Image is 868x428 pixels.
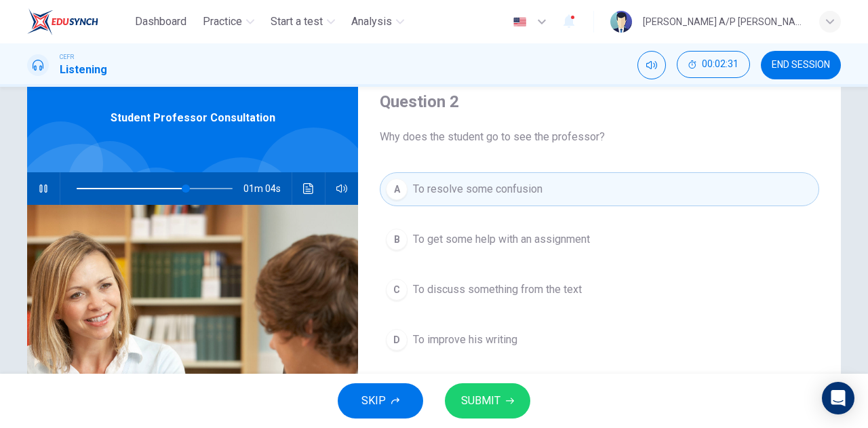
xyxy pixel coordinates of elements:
button: Practice [197,9,260,34]
button: ATo resolve some confusion [380,172,819,206]
button: Dashboard [130,9,192,34]
span: Why does the student go to see the professor? [380,129,819,145]
span: To improve his writing [413,332,517,348]
span: SKIP [361,391,386,410]
span: To resolve some confusion [413,181,542,197]
span: Start a test [271,14,323,30]
span: Dashboard [135,14,186,30]
button: SKIP [338,383,423,419]
button: DTo improve his writing [380,323,819,357]
span: To get some help with an assignment [413,231,590,248]
div: A [386,178,408,200]
span: To discuss something from the text [413,281,582,298]
div: [PERSON_NAME] A/P [PERSON_NAME] [643,14,803,30]
span: 01m 04s [243,172,292,205]
button: Analysis [346,9,410,34]
div: D [386,329,408,351]
button: BTo get some help with an assignment [380,222,819,256]
img: Profile picture [610,11,632,33]
img: en [511,17,528,27]
span: 00:02:31 [702,59,738,70]
span: CEFR [60,52,74,62]
button: CTo discuss something from the text [380,273,819,307]
img: EduSynch logo [27,8,98,35]
div: Open Intercom Messenger [822,382,854,414]
span: Practice [203,14,242,30]
span: SUBMIT [461,391,500,410]
button: SUBMIT [445,383,530,419]
div: Mute [637,51,666,79]
div: C [386,279,408,300]
a: EduSynch logo [27,8,130,35]
h4: Question 2 [380,91,819,113]
span: Analysis [351,14,392,30]
button: 00:02:31 [677,51,750,78]
span: END SESSION [772,60,830,71]
h1: Listening [60,62,107,78]
button: Click to see the audio transcription [298,172,319,205]
button: Start a test [265,9,340,34]
div: B [386,229,408,250]
span: Student Professor Consultation [111,110,275,126]
div: Hide [677,51,750,79]
button: END SESSION [761,51,841,79]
